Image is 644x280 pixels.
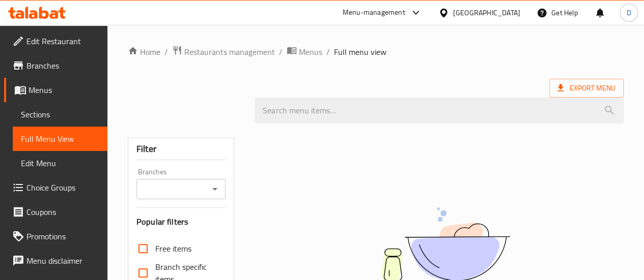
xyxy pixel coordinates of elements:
[26,181,99,194] span: Choice Groups
[4,200,107,224] a: Coupons
[343,7,405,19] div: Menu-management
[4,29,107,53] a: Edit Restaurant
[4,248,107,273] a: Menu disclaimer
[4,53,107,78] a: Branches
[21,133,99,145] span: Full Menu View
[21,157,99,169] span: Edit Menu
[26,59,99,72] span: Branches
[128,45,624,58] nav: breadcrumb
[453,7,520,18] div: [GEOGRAPHIC_DATA]
[13,151,107,175] a: Edit Menu
[26,206,99,218] span: Coupons
[13,102,107,127] a: Sections
[208,182,222,196] button: Open
[4,175,107,200] a: Choice Groups
[549,79,624,98] span: Export Menu
[26,230,99,242] span: Promotions
[626,7,631,18] span: D
[279,46,283,58] li: /
[128,46,160,58] a: Home
[557,82,615,95] span: Export Menu
[326,46,330,58] li: /
[29,84,99,96] span: Menus
[136,138,226,160] div: Filter
[255,98,624,123] input: search
[164,46,168,58] li: /
[287,45,322,58] a: Menus
[136,216,226,228] h3: Popular filters
[26,35,99,47] span: Edit Restaurant
[4,78,107,102] a: Menus
[4,224,107,248] a: Promotions
[21,108,99,120] span: Sections
[13,127,107,151] a: Full Menu View
[172,45,275,58] a: Restaurants management
[26,255,99,267] span: Menu disclaimer
[334,46,386,58] span: Full menu view
[299,46,322,58] span: Menus
[155,242,191,255] span: Free items
[184,46,275,58] span: Restaurants management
